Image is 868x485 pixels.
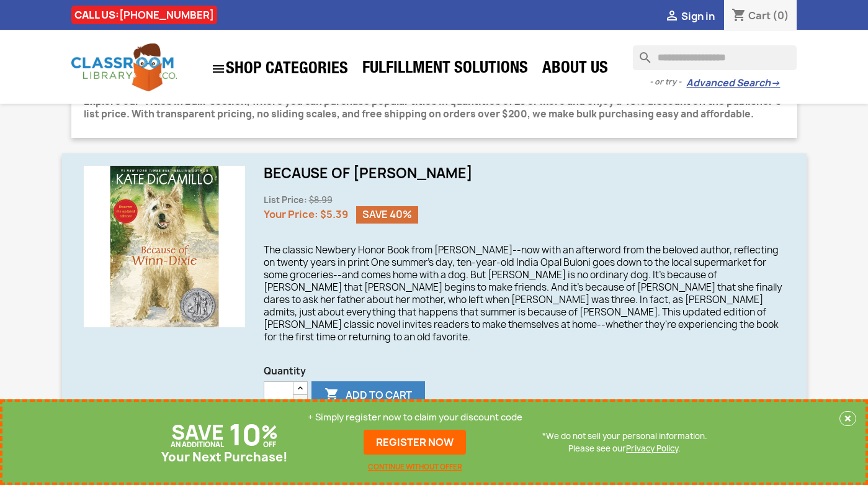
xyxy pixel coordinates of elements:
[264,166,785,181] h1: Because of [PERSON_NAME]
[205,55,354,83] a: SHOP CATEGORIES
[264,365,785,378] span: Quantity
[664,9,715,23] a:  Sign in
[71,43,177,91] img: Classroom Library Company
[119,8,214,22] a: [PHONE_NUMBER]
[356,57,534,82] a: Fulfillment Solutions
[748,9,771,22] span: Cart
[650,76,686,88] span: - or try -
[686,77,780,89] a: Advanced Search→
[536,57,614,82] a: About Us
[320,207,348,221] span: $5.39
[732,9,746,24] i: shopping_cart
[356,206,418,224] span: Save 40%
[264,207,318,221] span: Your Price:
[264,194,307,206] span: List Price:
[633,45,648,60] i: search
[84,96,785,120] p: Explore our 'Titles in Bulk' section, where you can purchase popular titles in quantities of 25 o...
[324,388,339,403] i: 
[771,77,780,89] span: →
[264,244,785,343] p: The classic Newbery Honor Book from [PERSON_NAME]--now with an afterword from the beloved author,...
[71,6,217,24] div: CALL US:
[211,61,226,76] i: 
[633,45,797,70] input: Search
[309,194,333,206] span: $8.99
[681,9,715,23] span: Sign in
[664,9,679,24] i: 
[772,9,789,22] span: (0)
[264,381,293,409] input: Quantity
[311,381,425,409] button: Add to cart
